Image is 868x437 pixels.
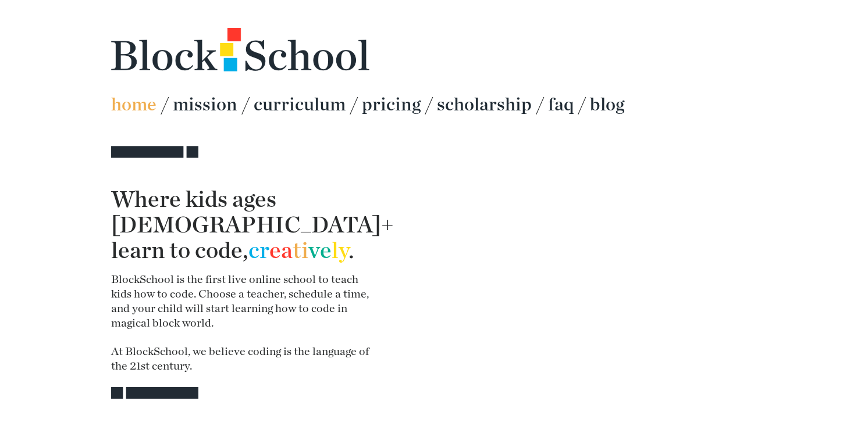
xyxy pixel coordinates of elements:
a: curriculum [254,92,346,115]
span: / [241,92,250,115]
span: / [425,92,433,115]
a: blog [590,92,624,115]
span: / [536,92,544,115]
span: / [350,92,358,115]
a: home [111,92,156,115]
a: pricing [362,92,421,115]
h1: Where kids ages [DEMOGRAPHIC_DATA]+ learn to code, . [111,186,370,263]
span: cr [248,236,269,264]
span: ea [269,236,293,264]
a: scholarship [437,92,532,115]
span: / [161,92,169,115]
a: mission [173,92,237,115]
span: / [578,92,586,115]
img: blockschool-logo-wide.png [111,28,369,71]
span: ve [308,236,332,264]
a: faq [548,92,574,115]
h5: At BlockSchool, we believe coding is the language of the 21st century. [111,344,370,373]
img: line-dot.svg [111,146,198,158]
span: ly [332,236,348,264]
span: ti [293,236,308,264]
h5: BlockSchool is the first live online school to teach kids how to code. Choose a teacher, schedule... [111,272,370,330]
img: dot-line.svg [111,387,198,399]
